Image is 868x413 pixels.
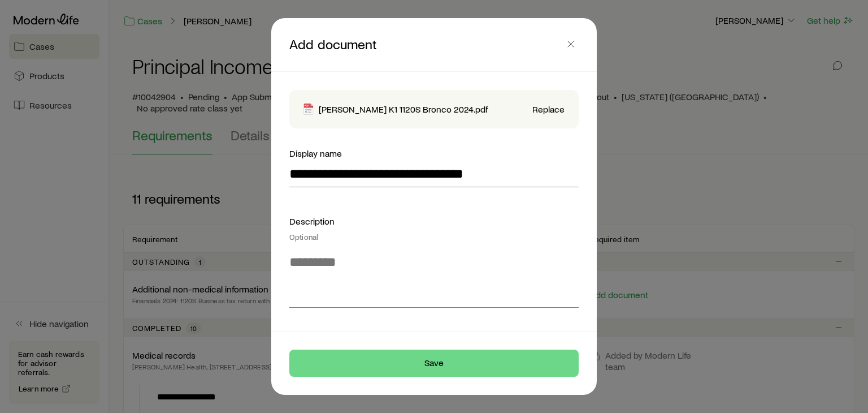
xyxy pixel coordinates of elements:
p: Add document [289,36,563,53]
div: Display name [289,147,579,160]
p: [PERSON_NAME] K1 1120S Bronco 2024.pdf [319,104,488,115]
button: Save [289,350,579,377]
div: Optional [289,233,579,242]
div: Description [289,214,579,242]
button: Replace [532,104,565,115]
